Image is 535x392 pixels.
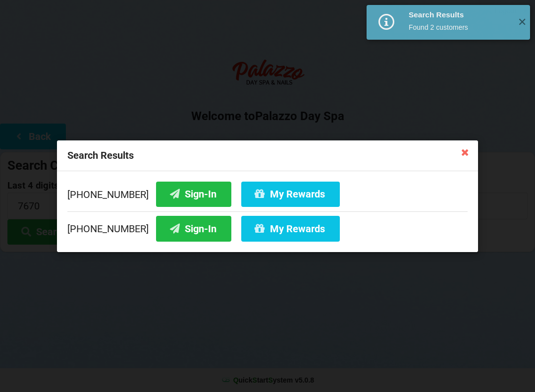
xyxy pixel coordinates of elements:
div: [PHONE_NUMBER] [67,211,468,241]
div: [PHONE_NUMBER] [67,181,468,211]
button: My Rewards [241,181,340,206]
button: My Rewards [241,216,340,241]
div: Found 2 customers [409,22,510,32]
button: Sign-In [156,216,231,241]
div: Search Results [57,140,478,171]
button: Sign-In [156,181,231,206]
div: Search Results [409,10,510,20]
